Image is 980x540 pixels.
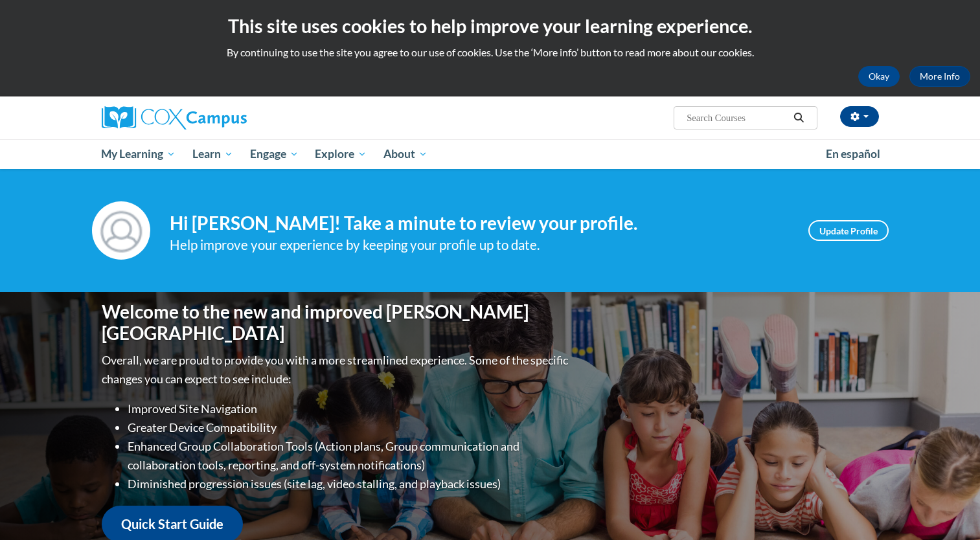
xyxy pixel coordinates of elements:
a: Learn [184,139,242,169]
a: En español [817,141,889,168]
div: Help improve your experience by keeping your profile up to date. [170,234,789,256]
a: Cox Campus [102,106,348,129]
li: Enhanced Group Collaboration Tools (Action plans, Group communication and collaboration tools, re... [128,437,571,475]
li: Greater Device Compatibility [128,418,571,437]
div: Main menu [82,139,898,169]
h2: This site uses cookies to help improve your learning experience. [10,13,970,39]
a: About [375,139,436,169]
img: Cox Campus [102,106,247,129]
a: Explore [306,139,375,169]
h1: Welcome to the new and improved [PERSON_NAME][GEOGRAPHIC_DATA] [102,301,571,344]
p: Overall, we are proud to provide you with a more streamlined experience. Some of the specific cha... [102,351,571,388]
iframe: Button to launch messaging window [928,488,970,530]
a: Engage [242,139,307,169]
p: By continuing to use the site you agree to our use of cookies. Use the ‘More info’ button to read... [10,45,970,60]
span: En español [826,147,880,161]
h4: Hi [PERSON_NAME]! Take a minute to review your profile. [170,212,789,234]
button: Search [789,110,808,126]
button: Okay [858,66,900,87]
span: About [383,146,427,162]
li: Diminished progression issues (site lag, video stalling, and playback issues) [128,475,571,493]
span: My Learning [101,146,176,162]
a: More Info [909,66,970,87]
span: Learn [192,146,233,162]
a: Update Profile [808,220,889,241]
a: My Learning [93,139,185,169]
span: Engage [250,146,299,162]
li: Improved Site Navigation [128,399,571,418]
button: Account Settings [840,106,879,127]
input: Search Courses [685,110,789,126]
img: Profile Image [92,201,150,260]
span: Explore [315,146,367,162]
